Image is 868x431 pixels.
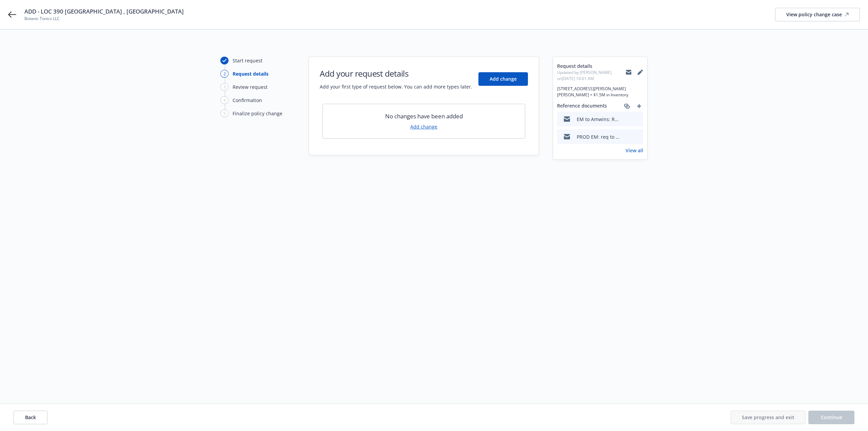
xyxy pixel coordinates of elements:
[320,83,472,90] span: Add your first type of request below. You can add more types later.
[557,70,626,82] span: Updated by [PERSON_NAME] on [DATE] 10:01 AM
[490,76,517,82] span: Add change
[220,70,229,78] div: 2
[808,411,854,424] button: Continue
[775,8,860,21] a: View policy change case
[25,414,36,420] span: Back
[233,110,282,117] div: Finalize policy change
[742,414,794,420] span: Save progress and exit
[623,102,631,110] a: associate
[624,133,629,140] button: download file
[233,70,269,77] div: Request details
[478,72,528,86] button: Add change
[624,116,629,123] button: download file
[731,411,806,424] button: Save progress and exit
[220,83,229,91] div: 3
[24,16,184,22] span: Botanic Tonics LLC
[786,8,849,21] div: View policy change case
[635,102,643,110] a: add
[233,57,262,64] div: Start request
[410,123,437,130] a: Add change
[385,112,463,120] span: No changes have been added
[634,133,640,140] button: preview file
[14,411,47,424] button: Back
[24,7,184,16] span: ADD - LOC 390 [GEOGRAPHIC_DATA] , [GEOGRAPHIC_DATA]
[557,102,607,110] span: Reference documents
[577,116,621,123] div: EM to Amwins: REQ to ADD 390 [PERSON_NAME] + Inventory 1.5M.msg
[320,68,472,79] h1: Add your request details
[557,62,626,70] span: Request details
[220,96,229,104] div: 4
[821,414,842,420] span: Continue
[557,86,643,98] span: [STREET_ADDRESS][PERSON_NAME][PERSON_NAME] + $1.5M in Inventory
[626,147,643,154] a: View all
[577,133,621,140] div: PROD EM: req to add 390 [PERSON_NAME] + Inventory $1.5M.msg
[220,110,229,117] div: 5
[634,116,640,123] button: preview file
[233,97,262,104] div: Confirmation
[233,83,268,91] div: Review request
